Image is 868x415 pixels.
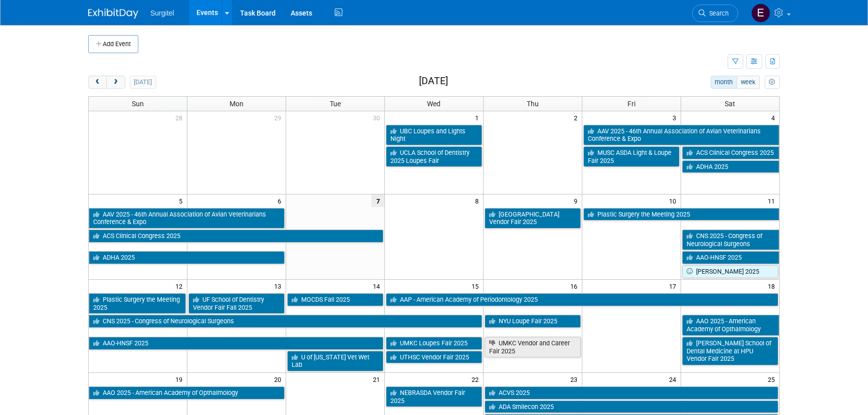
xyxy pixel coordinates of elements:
span: 4 [770,111,779,124]
a: [PERSON_NAME] School of Dental Medicine at HPU Vendor Fair 2025 [682,337,778,365]
span: Wed [427,100,441,108]
span: 22 [471,373,483,385]
span: 5 [178,194,187,207]
img: Event Coordinator [751,4,770,23]
span: Sat [725,100,735,108]
span: 8 [474,194,483,207]
a: ADA Smilecon 2025 [485,400,778,413]
a: [GEOGRAPHIC_DATA] Vendor Fair 2025 [485,208,581,229]
a: [PERSON_NAME] 2025 [682,265,778,278]
span: 6 [277,194,286,207]
a: UMKC Vendor and Career Fair 2025 [485,337,581,357]
span: 29 [273,111,286,124]
span: 18 [767,280,779,292]
span: Search [706,10,729,17]
a: NYU Loupe Fair 2025 [485,315,581,328]
a: ADHA 2025 [682,160,779,173]
a: ADHA 2025 [89,251,285,264]
button: myCustomButton [765,76,780,89]
a: UTHSC Vendor Fair 2025 [386,351,482,364]
a: ACS Clinical Congress 2025 [682,146,779,159]
button: week [737,76,760,89]
a: U of [US_STATE] Vet Wet Lab [287,351,383,371]
button: prev [88,76,107,89]
a: UCLA School of Dentistry 2025 Loupes Fair [386,146,482,167]
span: 24 [668,373,681,385]
span: 12 [174,280,187,292]
a: Search [692,5,738,22]
a: CNS 2025 - Congress of Neurological Surgeons [682,230,779,250]
span: 28 [174,111,187,124]
span: 10 [668,194,681,207]
a: UF School of Dentistry Vendor Fair Fall 2025 [188,293,285,314]
span: 15 [471,280,483,292]
span: Tue [330,100,341,108]
h2: [DATE] [419,76,448,87]
span: Sun [132,100,144,108]
a: AAV 2025 - 46th Annual Association of Avian Veterinarians Conference & Expo [583,125,779,145]
span: 14 [372,280,384,292]
a: ACVS 2025 [485,386,778,399]
span: Surgitel [150,9,174,17]
a: UMKC Loupes Fair 2025 [386,337,482,350]
span: 3 [672,111,681,124]
span: 20 [273,373,286,385]
a: AAO 2025 - American Academy of Opthalmology [89,386,285,399]
a: AAO 2025 - American Academy of Opthalmology [682,315,779,335]
a: NEBRASDA Vendor Fair 2025 [386,386,482,407]
img: ExhibitDay [88,9,138,19]
a: AAP - American Academy of Periodontology 2025 [386,293,778,306]
span: 21 [372,373,384,385]
a: MOCDS Fall 2025 [287,293,383,306]
button: next [106,76,125,89]
span: 2 [573,111,582,124]
a: CNS 2025 - Congress of Neurological Surgeons [89,315,482,328]
a: AAV 2025 - 46th Annual Association of Avian Veterinarians Conference & Expo [89,208,285,229]
span: Mon [230,100,244,108]
a: AAO-HNSF 2025 [682,251,779,264]
span: 30 [372,111,384,124]
span: 23 [569,373,582,385]
span: 17 [668,280,681,292]
button: month [711,76,737,89]
a: Plastic Surgery the Meeting 2025 [89,293,186,314]
span: Thu [527,100,539,108]
span: 19 [174,373,187,385]
span: 25 [767,373,779,385]
span: 9 [573,194,582,207]
button: Add Event [88,35,138,53]
a: UBC Loupes and Lights Night [386,125,482,145]
a: ACS Clinical Congress 2025 [89,230,383,243]
span: 7 [371,194,384,207]
button: [DATE] [130,76,156,89]
span: 11 [767,194,779,207]
span: 16 [569,280,582,292]
i: Personalize Calendar [769,79,775,86]
a: AAO-HNSF 2025 [89,337,383,350]
a: MUSC ASDA Light & Loupe Fair 2025 [583,146,680,167]
a: Plastic Surgery the Meeting 2025 [583,208,779,221]
span: 13 [273,280,286,292]
span: Fri [627,100,635,108]
span: 1 [474,111,483,124]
